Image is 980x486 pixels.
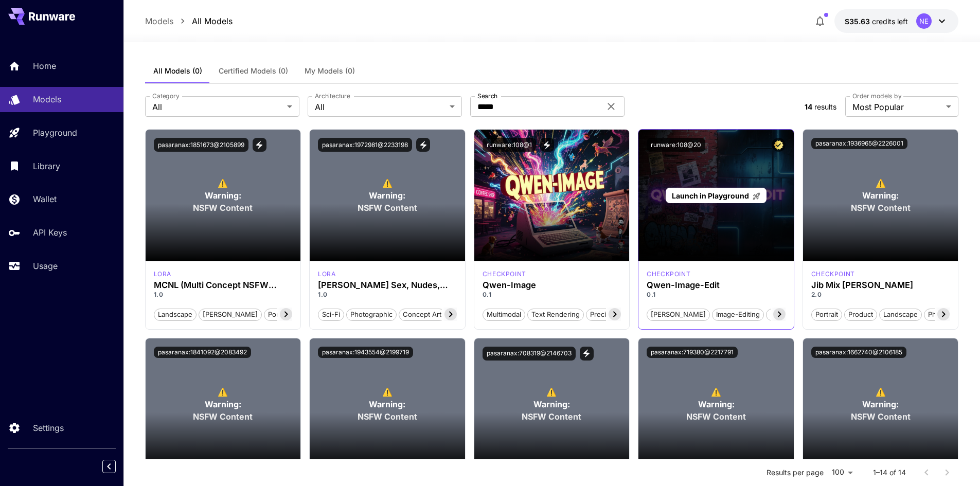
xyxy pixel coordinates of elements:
[698,398,735,410] span: Warning:
[145,15,173,27] a: Models
[33,160,60,172] p: Library
[483,290,621,299] p: 0.1
[33,127,77,139] p: Playground
[346,308,397,321] button: Photographic
[483,347,576,361] button: pasaranax:708319@2146703
[845,17,872,26] span: $35.63
[192,15,233,27] p: All Models
[880,310,921,320] span: Landscape
[862,398,899,410] span: Warning:
[318,308,344,321] button: Sci-Fi
[154,347,251,358] button: pasaranax:1841092@2083492
[647,269,690,279] p: checkpoint
[33,60,56,72] p: Home
[845,16,908,27] div: $35.62968
[811,347,906,358] button: pasaranax:1662740@2106185
[218,177,228,189] span: ⚠️
[154,308,197,321] button: Landscape
[152,92,180,100] label: Category
[253,138,266,152] button: View trigger words
[772,138,786,152] button: Certified Model – Vetted for best performance and includes a commercial license.
[483,138,536,152] button: runware:108@1
[811,280,950,290] h3: Jib Mix [PERSON_NAME]
[586,310,633,320] span: Precise text
[828,465,857,480] div: 100
[767,310,816,320] span: bilingual-text
[522,410,581,423] span: NSFW Content
[811,138,907,149] button: pasaranax:1936965@2226001
[145,15,233,27] nav: breadcrumb
[33,93,61,105] p: Models
[310,338,465,470] div: To view NSFW models, adjust the filter settings and toggle the option on.
[711,386,721,398] span: ⚠️
[154,280,293,290] h3: MCNL (Multi Concept NSFW [PERSON_NAME]) [[PERSON_NAME] Image]
[264,308,295,321] button: Portrait
[358,410,417,423] span: NSFW Content
[146,130,301,261] div: To view NSFW models, adjust the filter settings and toggle the option on.
[153,66,202,76] span: All Models (0)
[382,177,393,189] span: ⚠️
[315,101,446,113] span: All
[580,347,594,361] button: View trigger words
[264,310,294,320] span: Portrait
[647,138,705,152] button: runware:108@20
[862,189,899,202] span: Warning:
[102,460,116,473] button: Collapse sidebar
[924,310,974,320] span: Photographic
[812,310,842,320] span: Portrait
[647,308,710,321] button: [PERSON_NAME]
[872,17,908,26] span: credits left
[205,189,241,202] span: Warning:
[803,130,958,261] div: To view NSFW models, adjust the filter settings and toggle the option on.
[876,177,886,189] span: ⚠️
[527,308,584,321] button: Text rendering
[666,188,766,204] a: Launch in Playground
[638,338,794,470] div: To view NSFW models, adjust the filter settings and toggle the option on.
[533,398,570,410] span: Warning:
[924,308,974,321] button: Photographic
[811,290,950,299] p: 2.0
[811,308,842,321] button: Portrait
[477,92,497,100] label: Search
[154,280,293,290] div: MCNL (Multi Concept NSFW Lora) [Qwen Image]
[483,269,526,279] div: Qwen Image
[712,310,763,320] span: image-editing
[814,102,836,111] span: results
[483,310,525,320] span: Multimodal
[315,92,350,100] label: Architecture
[540,138,554,152] button: View trigger words
[647,290,786,299] p: 0.1
[852,92,901,100] label: Order models by
[876,386,886,398] span: ⚠️
[712,308,764,321] button: image-editing
[305,66,355,76] span: My Models (0)
[199,310,261,320] span: [PERSON_NAME]
[347,310,396,320] span: Photographic
[672,191,749,200] span: Launch in Playground
[318,138,412,152] button: pasaranax:1972981@2233198
[310,130,465,261] div: To view NSFW models, adjust the filter settings and toggle the option on.
[916,13,932,29] div: NE
[33,193,57,205] p: Wallet
[318,280,457,290] h3: [PERSON_NAME] Sex, Nudes, Other Fun Stuff (SNOFS) [NSFW]
[803,338,958,470] div: To view NSFW models, adjust the filter settings and toggle the option on.
[647,280,786,290] h3: Qwen-Image-Edit
[399,310,445,320] span: Concept Art
[399,308,446,321] button: Concept Art
[358,202,417,214] span: NSFW Content
[879,308,922,321] button: Landscape
[318,269,335,279] p: lora
[205,398,241,410] span: Warning:
[369,189,405,202] span: Warning:
[318,310,344,320] span: Sci-Fi
[851,202,911,214] span: NSFW Content
[811,269,855,279] p: checkpoint
[193,202,253,214] span: NSFW Content
[483,280,621,290] h3: Qwen-Image
[219,66,288,76] span: Certified Models (0)
[686,410,746,423] span: NSFW Content
[146,338,301,470] div: To view NSFW models, adjust the filter settings and toggle the option on.
[766,308,817,321] button: bilingual-text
